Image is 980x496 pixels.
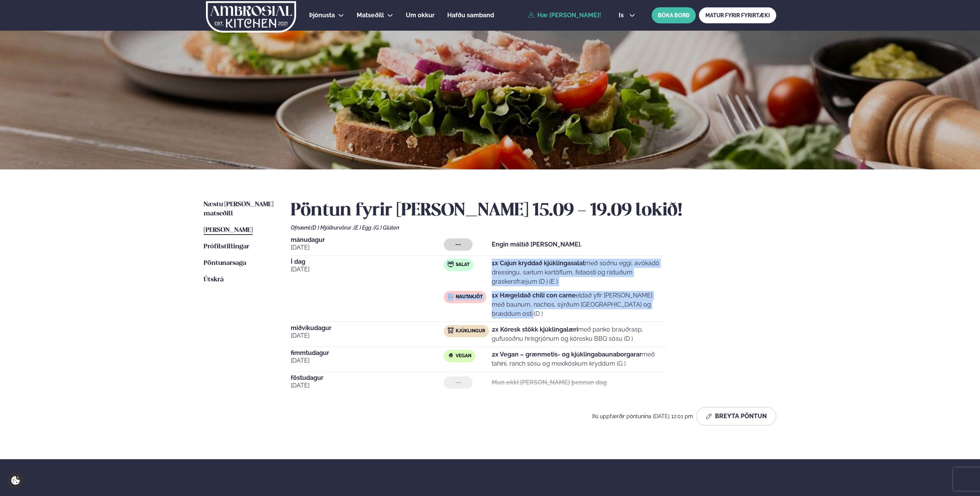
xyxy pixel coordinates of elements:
[492,326,578,333] strong: 2x Kóresk stökk kjúklingalæri
[492,325,667,343] p: með panko brauðrasp, gufusoðnu hrísgrjónum og kóresku BBQ sósu (D )
[309,11,335,19] span: Þjónusta
[204,201,273,217] span: Næstu [PERSON_NAME] matseðill
[492,379,607,386] strong: Mun ekki [PERSON_NAME] þennan dag
[448,261,454,267] img: salad.svg
[204,242,249,251] a: Prófílstillingar
[456,328,485,334] span: Kjúklingur
[291,331,444,340] span: [DATE]
[455,379,461,386] span: ---
[448,293,454,299] img: beef.svg
[291,356,444,365] span: [DATE]
[492,292,576,299] strong: 1x Hægeldað chili con carne
[406,11,435,19] span: Um okkur
[291,259,444,265] span: Í dag
[357,11,384,20] a: Matseðill
[528,12,601,19] a: Hæ [PERSON_NAME]!
[456,294,483,300] span: Nautakjöt
[492,259,667,286] p: með soðnu eggi, avókadó dressingu, sætum kartöflum, fetaosti og ristuðum graskersfræjum (D ) (E )
[204,276,224,283] span: Útskrá
[204,227,253,233] span: [PERSON_NAME]
[311,225,354,231] span: (D ) Mjólkurvörur ,
[291,225,776,231] div: Ofnæmi:
[492,241,582,248] strong: Engin máltíð [PERSON_NAME].
[291,237,444,243] span: mánudagur
[204,243,249,250] span: Prófílstillingar
[291,381,444,390] span: [DATE]
[374,225,399,231] span: (G ) Glúten
[406,11,435,20] a: Um okkur
[204,259,246,268] a: Pöntunarsaga
[8,473,23,488] a: Cookie settings
[448,352,454,358] img: Vegan.svg
[456,353,471,359] span: Vegan
[447,11,494,20] a: Hafðu samband
[456,262,469,268] span: Salat
[652,7,696,23] button: BÓKA BORÐ
[696,407,776,425] button: Breyta Pöntun
[699,7,776,23] a: MATUR FYRIR FYRIRTÆKI
[592,413,693,419] span: Þú uppfærðir pöntunina [DATE] 12:01 pm
[291,375,444,381] span: föstudagur
[291,243,444,252] span: [DATE]
[309,11,335,20] a: Þjónusta
[492,259,585,267] strong: 1x Cajun kryddað kjúklingasalat
[204,226,253,235] a: [PERSON_NAME]
[291,325,444,331] span: miðvikudagur
[204,260,246,266] span: Pöntunarsaga
[619,12,626,18] span: is
[357,11,384,19] span: Matseðill
[291,350,444,356] span: fimmtudagur
[448,327,454,333] img: chicken.svg
[492,291,667,319] p: eldað yfir [PERSON_NAME] með baunum, nachos, sýrðum [GEOGRAPHIC_DATA] og bræddum osti (D )
[291,200,776,222] h2: Pöntun fyrir [PERSON_NAME] 15.09 - 19.09 lokið!
[291,265,444,274] span: [DATE]
[613,12,641,18] button: is
[354,225,374,231] span: (E ) Egg ,
[205,1,297,33] img: logo
[455,241,461,248] span: ---
[492,350,667,368] p: með tahini, ranch sósu og mexíkóskum kryddum (G )
[447,11,494,19] span: Hafðu samband
[204,275,224,284] a: Útskrá
[204,200,275,218] a: Næstu [PERSON_NAME] matseðill
[492,351,642,358] strong: 2x Vegan – grænmetis- og kjúklingabaunaborgarar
